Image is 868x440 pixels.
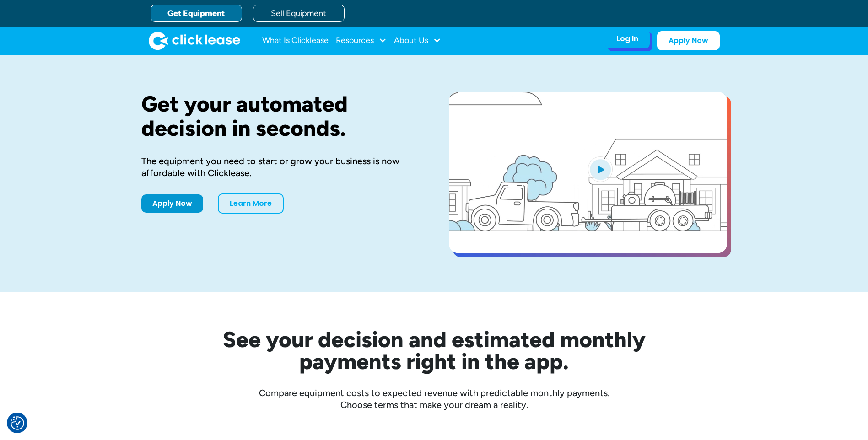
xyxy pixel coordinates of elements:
img: Blue play button logo on a light blue circular background [588,156,613,182]
h1: Get your automated decision in seconds. [141,92,420,140]
a: open lightbox [449,92,727,253]
button: Consent Preferences [11,416,24,430]
img: Revisit consent button [11,416,24,430]
a: Get Equipment [151,5,242,22]
a: Learn More [218,193,284,214]
a: Sell Equipment [253,5,345,22]
img: Clicklease logo [149,32,240,50]
div: Compare equipment costs to expected revenue with predictable monthly payments. Choose terms that ... [141,387,727,411]
div: Resources [336,32,387,50]
div: About Us [394,32,441,50]
div: Log In [616,34,638,43]
a: What Is Clicklease [262,32,329,50]
div: The equipment you need to start or grow your business is now affordable with Clicklease. [141,155,420,179]
a: Apply Now [657,31,720,50]
a: home [149,32,240,50]
h2: See your decision and estimated monthly payments right in the app. [178,328,690,372]
a: Apply Now [141,194,203,213]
